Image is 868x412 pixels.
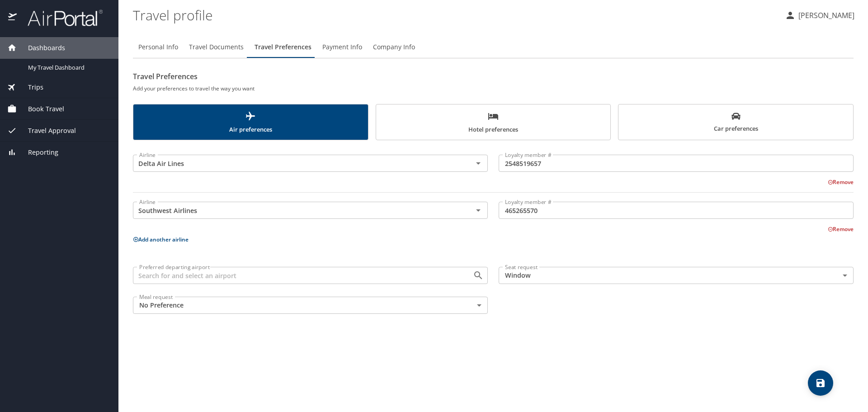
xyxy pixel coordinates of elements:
[28,63,108,72] span: My Travel Dashboard
[382,111,605,135] span: Hotel preferences
[255,42,311,53] span: Travel Preferences
[133,84,854,93] h6: Add your preferences to travel the way you want
[373,42,415,53] span: Company Info
[136,204,458,216] input: Select an Airline
[624,112,848,134] span: Car preferences
[138,42,178,53] span: Personal Info
[781,7,858,24] button: [PERSON_NAME]
[8,9,18,27] img: icon-airportal.png
[133,69,854,84] h2: Travel Preferences
[17,43,65,53] span: Dashboards
[189,42,244,53] span: Travel Documents
[133,297,488,314] div: No Preference
[139,111,363,135] span: Air preferences
[322,42,362,53] span: Payment Info
[472,204,485,217] button: Open
[17,82,43,92] span: Trips
[808,370,833,396] button: save
[472,157,485,170] button: Open
[18,9,103,27] img: airportal-logo.png
[17,126,76,136] span: Travel Approval
[472,269,485,282] button: Open
[136,157,458,169] input: Select an Airline
[133,36,854,58] div: Profile
[828,178,854,186] button: Remove
[136,270,458,281] input: Search for and select an airport
[17,147,58,157] span: Reporting
[133,1,778,29] h1: Travel profile
[17,104,64,114] span: Book Travel
[133,236,189,243] button: Add another airline
[133,104,854,140] div: scrollable force tabs example
[796,10,854,21] p: [PERSON_NAME]
[828,225,854,233] button: Remove
[499,267,854,284] div: Window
